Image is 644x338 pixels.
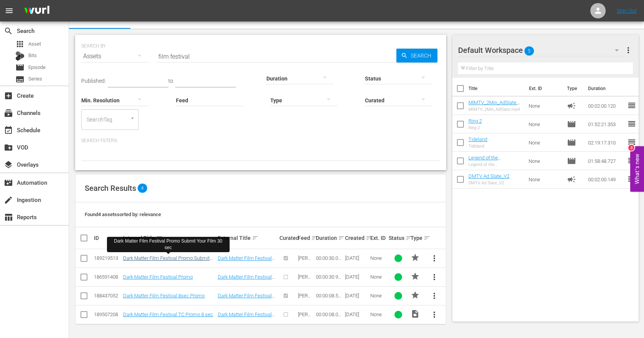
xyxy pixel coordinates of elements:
[425,287,444,305] button: more_vert
[627,138,636,147] span: reorder
[316,274,343,280] div: 00:00:30.964
[218,255,275,272] a: Dark Matter Film Festival Promo Submit Your Film 30 sec
[468,136,487,142] a: Tideland
[4,213,13,222] span: Reports
[4,160,13,169] span: Overlays
[345,233,368,243] div: Created
[298,312,314,329] span: [PERSON_NAME]
[585,115,627,133] td: 01:52:21.353
[370,312,386,317] div: None
[562,78,583,99] th: Type
[123,312,213,317] a: Dark Matter Film Festival TC Promo 8 sec
[408,49,437,62] span: Search
[123,255,213,267] a: Dark Matter Film Festival Promo Submit Your Film 30 sec
[389,233,408,243] div: Status
[168,78,173,84] span: to
[468,125,482,130] div: Ring 2
[298,255,314,272] span: [PERSON_NAME]
[526,115,564,133] td: None
[316,255,343,261] div: 00:00:30.030
[627,156,636,165] span: reorder
[316,293,343,299] div: 00:00:08.505
[4,126,13,135] span: Schedule
[430,291,439,300] span: more_vert
[81,46,149,67] div: Assets
[370,235,386,241] div: Ext. ID
[370,274,386,280] div: None
[316,233,343,243] div: Duration
[627,119,636,128] span: reorder
[85,184,136,193] span: Search Results
[430,310,439,319] span: more_vert
[468,180,509,185] div: DMTV Ad Slate_V2
[468,144,487,149] div: Tideland
[18,2,55,20] img: ans4CAIJ8jUAAAAAAAAAAAAAAAAAAAAAAAAgQb4GAAAAAAAAAAAAAAAAAAAAAAAAJMjXAAAAAAAAAAAAAAAAAAAAAAAAgAT5G...
[526,152,564,170] td: None
[411,272,420,281] span: PROMO
[4,108,13,118] span: Channels
[411,309,420,318] span: Video
[567,101,576,110] span: Ad
[585,133,627,152] td: 02:19:17.310
[15,75,25,84] span: Series
[411,233,423,243] div: Type
[524,43,534,59] span: 5
[123,274,193,280] a: Dark Matter Film Festival Promo
[468,173,509,179] a: DMTV Ad Slate_V2
[468,118,482,124] a: Ring 2
[4,91,13,100] span: Create
[396,49,437,62] button: Search
[123,293,205,299] a: Dark Matter Film Festival 8sec Promo
[94,274,121,280] div: 186591408
[624,41,633,59] button: more_vert
[430,272,439,282] span: more_vert
[4,143,13,152] span: VOD
[585,97,627,115] td: 00:02:00.120
[585,170,627,189] td: 00:02:00.149
[567,156,576,166] span: Episode
[567,175,576,184] span: Ad
[585,152,627,170] td: 01:58:48.727
[218,312,275,323] a: Dark Matter Film Festival TC Promo 8 sec
[15,63,25,72] span: Episode
[94,312,121,317] div: 189507208
[338,235,345,241] span: sort
[567,138,576,147] span: Episode
[406,235,412,241] span: sort
[630,146,644,192] button: Open Feedback Widget
[123,233,215,243] div: Internal Title
[411,253,420,262] span: PROMO
[627,101,636,110] span: reorder
[526,97,564,115] td: None
[15,51,25,61] div: Bits
[370,293,386,299] div: None
[298,274,314,291] span: [PERSON_NAME]
[425,305,444,324] button: more_vert
[345,274,368,280] div: [DATE]
[526,170,564,189] td: None
[279,235,295,241] div: Curated
[28,75,42,83] span: Series
[4,178,13,187] span: Automation
[4,26,13,36] span: Search
[627,174,636,184] span: reorder
[370,255,386,261] div: None
[94,293,121,299] div: 188437052
[28,64,46,71] span: Episode
[425,268,444,286] button: more_vert
[4,195,13,205] span: Ingestion
[583,78,629,99] th: Duration
[526,133,564,152] td: None
[110,238,227,251] div: Dark Matter Film Festival Promo Submit Your Film 30 sec
[298,233,314,243] div: Feed
[345,312,368,317] div: [DATE]
[15,39,25,49] span: Asset
[468,107,523,112] div: MIMTV_2Min_AdSlate.mp4
[366,235,373,241] span: sort
[430,254,439,263] span: more_vert
[468,100,522,111] a: MIMTV_2Min_AdSlate.mp4
[85,212,161,217] span: Found 4 assets sorted by: relevance
[28,40,41,48] span: Asset
[311,235,318,241] span: sort
[218,293,275,304] a: Dark Matter Film Festival 8sec Promo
